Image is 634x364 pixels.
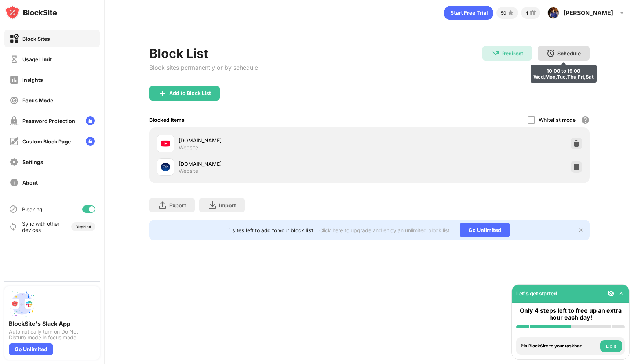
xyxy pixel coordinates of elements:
img: x-button.svg [578,227,584,233]
div: Go Unlimited [460,223,510,237]
div: Focus Mode [22,97,53,103]
div: [DOMAIN_NAME] [179,136,369,144]
div: Disabled [76,225,91,229]
img: favicons [161,139,170,148]
div: Website [179,168,198,174]
img: ACg8ocKX9JpgIC98mTXkPvnvexwcW4bSD1dJsy0ti9r-iLEl-YjUtgAd=s96-c [547,7,559,19]
div: 1 sites left to add to your block list. [229,227,315,233]
div: animation [444,6,493,20]
img: sync-icon.svg [9,222,18,231]
div: Import [219,202,236,208]
img: customize-block-page-off.svg [10,137,19,146]
div: Let's get started [516,290,557,296]
div: 4 [525,10,528,16]
div: 10:00 to 19:00 [533,68,594,74]
div: [PERSON_NAME] [564,9,613,17]
div: Add to Block List [169,90,211,96]
img: lock-menu.svg [86,116,95,125]
div: Sync with other devices [22,221,60,233]
div: Pin BlockSite to your taskbar [521,343,598,349]
img: password-protection-off.svg [10,116,19,125]
button: Do it [600,340,622,352]
img: block-on.svg [10,34,19,43]
img: settings-off.svg [10,157,19,167]
div: Only 4 steps left to free up an extra hour each day! [516,307,625,321]
div: About [22,179,38,186]
div: [DOMAIN_NAME] [179,160,369,168]
div: Website [179,144,198,151]
img: reward-small.svg [528,8,537,17]
div: Redirect [502,50,523,57]
div: Automatically turn on Do Not Disturb mode in focus mode [9,329,95,341]
div: Blocking [22,206,43,212]
div: Usage Limit [22,56,52,62]
img: eye-not-visible.svg [607,290,615,297]
img: time-usage-off.svg [10,55,19,64]
div: Insights [22,77,43,83]
img: about-off.svg [10,178,19,187]
img: focus-off.svg [10,96,19,105]
div: Click here to upgrade and enjoy an unlimited block list. [319,227,451,233]
img: favicons [161,163,170,171]
img: lock-menu.svg [86,137,95,146]
div: BlockSite's Slack App [9,320,95,327]
img: omni-setup-toggle.svg [617,290,625,297]
div: 50 [501,10,506,16]
div: Block List [149,46,258,61]
img: blocking-icon.svg [9,205,18,214]
img: insights-off.svg [10,75,19,84]
div: Export [169,202,186,208]
div: Settings [22,159,43,165]
img: points-small.svg [506,8,515,17]
div: Whitelist mode [539,117,576,123]
img: logo-blocksite.svg [5,5,57,20]
div: Password Protection [22,118,75,124]
div: Go Unlimited [9,343,53,355]
div: Blocked Items [149,117,185,123]
div: Schedule [557,50,581,57]
div: Wed,Mon,Tue,Thu,Fri,Sat [533,74,594,80]
div: Block sites permanently or by schedule [149,64,258,71]
img: push-slack.svg [9,291,35,317]
div: Custom Block Page [22,138,71,145]
div: Block Sites [22,36,50,42]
